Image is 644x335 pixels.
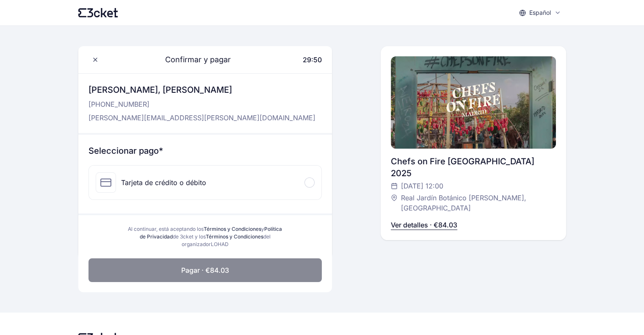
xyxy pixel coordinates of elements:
p: Español [529,8,551,17]
div: Al continuar, está aceptando los y de 3cket y los del organizador [126,225,285,248]
p: [PERSON_NAME][EMAIL_ADDRESS][PERSON_NAME][DOMAIN_NAME] [88,113,315,123]
span: [DATE] 12:00 [401,181,443,191]
h3: Seleccionar pago* [88,145,322,157]
span: Real Jardín Botánico [PERSON_NAME], [GEOGRAPHIC_DATA] [401,193,547,213]
span: 29:50 [303,55,322,64]
button: Pagar · €84.03 [88,258,322,282]
p: Ver detalles · €84.03 [391,220,457,230]
div: Tarjeta de crédito o débito [121,177,206,188]
h3: [PERSON_NAME], [PERSON_NAME] [88,84,315,96]
span: LOHAD [211,241,229,247]
div: Chefs on Fire [GEOGRAPHIC_DATA] 2025 [391,155,556,179]
a: Términos y Condiciones [204,226,261,232]
span: Pagar · €84.03 [181,265,229,275]
span: Confirmar y pagar [155,54,231,66]
a: Términos y Condiciones [206,233,263,240]
p: [PHONE_NUMBER] [88,99,315,109]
